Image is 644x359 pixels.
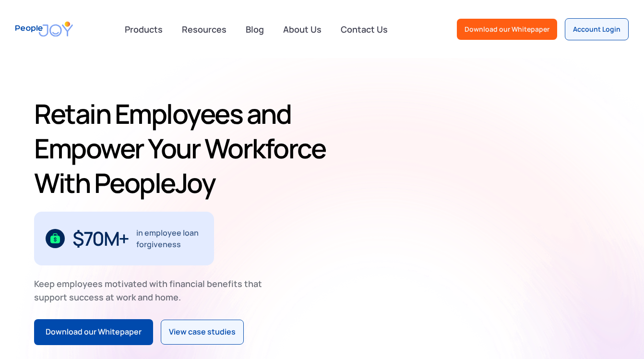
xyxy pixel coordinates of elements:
[136,227,203,250] div: in employee loan forgiveness
[565,18,629,40] a: Account Login
[457,19,557,40] a: Download our Whitepaper
[34,96,334,200] h1: Retain Employees and Empower Your Workforce With PeopleJoy
[240,19,270,40] a: Blog
[465,24,549,34] div: Download our Whitepaper
[573,24,620,34] div: Account Login
[335,19,394,40] a: Contact Us
[161,320,244,345] a: View case studies
[34,319,153,345] a: Download our Whitepaper
[277,19,327,40] a: About Us
[169,326,236,338] div: View case studies
[34,212,214,265] div: 1 / 3
[72,231,129,246] div: $70M+
[15,15,73,43] a: home
[46,326,142,338] div: Download our Whitepaper
[176,19,232,40] a: Resources
[34,277,270,304] div: Keep employees motivated with financial benefits that support success at work and home.
[119,20,168,39] div: Products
